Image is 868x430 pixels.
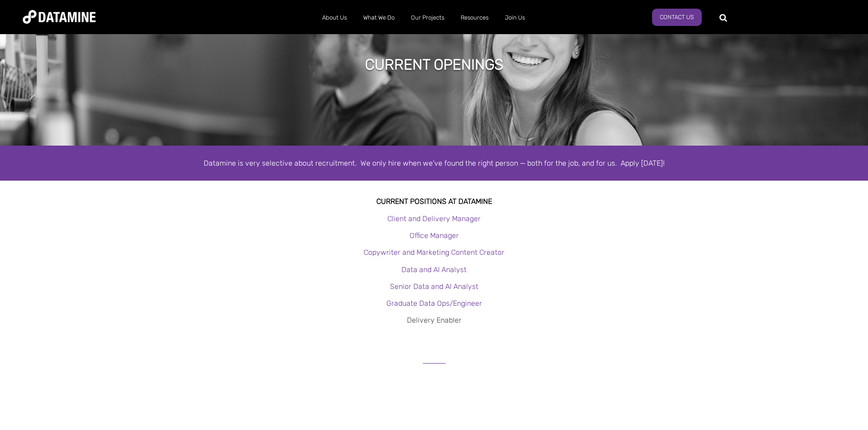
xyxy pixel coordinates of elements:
h1: Current Openings [365,55,503,75]
a: Client and Delivery Manager [387,214,481,223]
a: About Us [314,6,355,30]
a: What We Do [355,6,403,30]
a: Contact Us [652,9,702,26]
a: Join Us [497,6,533,30]
a: Data and AI Analyst [401,265,467,274]
a: Graduate Data Ops/Engineer [386,299,482,308]
a: Office Manager [410,231,459,240]
a: Senior Data and AI Analyst [390,282,478,291]
div: Datamine is very selective about recruitment. We only hire when we've found the right person — bo... [175,157,694,169]
strong: Current Positions at datamine [376,197,492,206]
a: Our Projects [403,6,452,30]
img: Datamine [23,10,96,24]
a: Resources [452,6,497,30]
a: Copywriter and Marketing Content Creator [364,248,504,257]
a: Delivery Enabler [407,316,462,324]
